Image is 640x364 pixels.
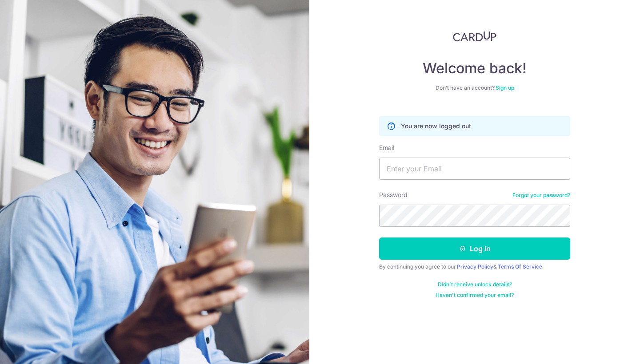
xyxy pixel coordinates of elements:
[438,281,512,288] a: Didn't receive unlock details?
[512,192,570,199] a: Forgot your password?
[379,263,570,270] div: By continuing you agree to our &
[457,263,493,270] a: Privacy Policy
[379,190,408,199] label: Password
[453,31,496,42] img: CardUp Logo
[379,237,570,260] button: Log in
[379,143,394,152] label: Email
[379,59,570,77] h4: Welcome back!
[401,122,471,131] p: You are now logged out
[498,263,542,270] a: Terms Of Service
[379,84,570,91] div: Don’t have an account?
[379,158,570,180] input: Enter your Email
[436,292,514,299] a: Haven't confirmed your email?
[496,84,514,91] a: Sign up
